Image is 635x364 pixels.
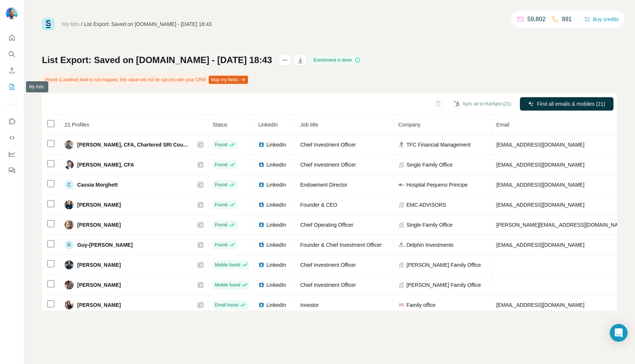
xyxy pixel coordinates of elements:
span: Chief Investment Officer [300,282,356,288]
span: Found [215,161,228,168]
div: Open Intercom Messenger [610,324,628,342]
div: List Export: Saved on [DOMAIN_NAME] - [DATE] 18:43 [84,20,212,28]
img: Avatar [6,7,18,19]
img: LinkedIn logo [258,182,264,188]
span: Find all emails & mobiles (21) [537,100,605,108]
span: Endowment Director [300,182,348,188]
img: LinkedIn logo [258,142,264,148]
img: company-logo [398,242,404,248]
span: Found [215,181,228,188]
div: Phone (Landline) field is not mapped, this value will not be synced with your CRM [42,73,250,86]
span: Hospital Pequeno Principe [407,181,468,188]
span: Job title [300,122,318,128]
span: Chief Operating Officer [300,222,354,228]
img: Avatar [65,260,74,269]
li: / [81,20,82,28]
span: Family office [407,301,436,309]
p: 891 [562,15,572,24]
span: [PERSON_NAME] Family Office [407,261,481,269]
span: Found [215,242,228,248]
span: [EMAIL_ADDRESS][DOMAIN_NAME] [496,182,584,188]
span: 21 Profiles [65,122,89,128]
div: G [65,240,74,249]
img: LinkedIn logo [258,222,264,228]
span: [PERSON_NAME], CFA [77,161,134,168]
button: Enrich CSV [6,64,18,77]
span: LinkedIn [267,281,286,289]
h1: List Export: Saved on [DOMAIN_NAME] - [DATE] 18:43 [42,54,272,66]
span: [EMAIL_ADDRESS][DOMAIN_NAME] [496,142,584,148]
img: Avatar [65,220,74,229]
span: Delphin Investments [407,241,454,249]
span: [EMAIL_ADDRESS][DOMAIN_NAME] [496,202,584,208]
img: Avatar [65,301,74,309]
span: LinkedIn [267,241,286,249]
img: LinkedIn logo [258,242,264,248]
button: Find all emails & mobiles (21) [520,97,613,111]
span: Found [215,141,228,148]
button: Feedback [6,164,18,177]
button: Quick start [6,31,18,45]
span: [EMAIL_ADDRESS][DOMAIN_NAME] [496,302,584,308]
img: company-logo [398,183,404,186]
button: Map my fields [209,76,248,84]
span: [PERSON_NAME] [77,221,121,229]
span: [EMAIL_ADDRESS][DOMAIN_NAME] [496,162,584,168]
span: LinkedIn [267,181,286,188]
div: Enrichment is done [312,56,363,65]
img: Avatar [65,140,74,149]
div: C [65,180,74,189]
button: Search [6,47,18,61]
span: LinkedIn [267,301,286,309]
span: Company [398,122,421,128]
img: LinkedIn logo [258,262,264,268]
button: Dashboard [6,147,18,161]
span: [PERSON_NAME] [77,301,121,309]
span: [PERSON_NAME], CFA, Chartered SRI Counselor [77,141,190,148]
img: company-logo [398,302,404,308]
span: Found [215,222,228,228]
button: Use Surfe API [6,131,18,144]
button: Use Surfe on LinkedIn [6,115,18,128]
span: Investor [300,302,319,308]
span: LinkedIn [258,122,278,128]
span: LinkedIn [267,161,286,168]
img: Surfe Logo [42,18,55,30]
button: Sync all to HubSpot (21) [449,98,516,109]
span: Found [215,201,228,208]
span: Single Family Office [407,161,453,168]
span: TFC Financial Management [407,141,471,148]
span: Status [213,122,228,128]
a: My lists [62,21,79,27]
img: LinkedIn logo [258,282,264,288]
p: 59,802 [527,15,546,24]
span: EMC ADVISORS [407,201,446,209]
span: LinkedIn [267,141,286,148]
span: Chief Investment Officer [300,162,356,168]
span: LinkedIn [267,221,286,229]
span: Founder & CEO [300,202,338,208]
span: [PERSON_NAME] Family Office [407,281,481,289]
span: Email [496,122,509,128]
span: Guy-[PERSON_NAME] [77,241,133,249]
button: Buy credits [584,14,619,24]
span: LinkedIn [267,261,286,269]
span: Mobile found [215,262,241,268]
button: My lists [6,80,18,94]
img: Avatar [65,281,74,289]
img: LinkedIn logo [258,202,264,208]
span: Cassia Morghett [77,181,118,188]
span: Chief Investment Officer [300,142,356,148]
span: [EMAIL_ADDRESS][DOMAIN_NAME] [496,242,584,248]
span: [PERSON_NAME][EMAIL_ADDRESS][DOMAIN_NAME] [496,222,627,228]
img: company-logo [398,142,404,148]
img: Avatar [65,160,74,169]
span: [PERSON_NAME] [77,201,121,209]
span: Email found [215,302,238,308]
span: LinkedIn [267,201,286,209]
img: LinkedIn logo [258,162,264,168]
span: Founder & Chief Investment Officer [300,242,382,248]
span: [PERSON_NAME] [77,281,121,289]
img: Avatar [65,200,74,209]
img: LinkedIn logo [258,302,264,308]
